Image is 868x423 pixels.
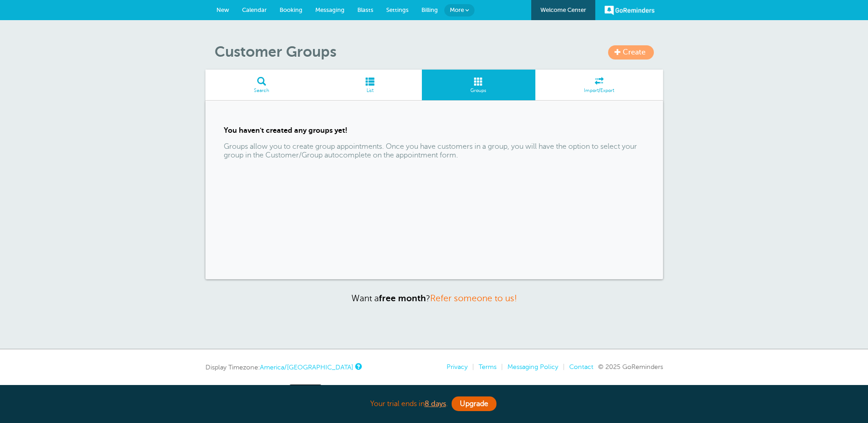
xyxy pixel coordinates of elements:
[224,126,347,135] strong: You haven't created any groups yet!
[468,363,474,371] li: |
[315,6,345,13] span: Messaging
[386,6,409,13] span: Settings
[210,88,313,93] span: Search
[205,293,663,304] p: Want a ?
[355,363,361,369] a: This is the timezone being used to display dates and times to you on this device. Click the timez...
[430,293,517,303] a: Refer someone to us!
[540,88,658,93] span: Import/Export
[447,363,468,370] a: Privacy
[215,43,663,60] h1: Customer Groups
[224,142,645,160] p: Groups allow you to create group appointments. Once you have customers in a group, you will have ...
[535,70,663,100] a: Import/Export
[421,6,438,13] span: Billing
[205,394,663,414] div: Your trial ends in .
[322,88,417,93] span: List
[450,6,464,13] span: More
[426,88,531,93] span: Groups
[623,48,646,56] span: Create
[425,400,446,408] a: 8 days
[242,6,267,13] span: Calendar
[444,4,474,16] a: More
[452,396,496,411] a: Upgrade
[318,70,422,100] a: List
[608,45,654,60] a: Create
[479,363,496,370] a: Terms
[507,363,558,370] a: Messaging Policy
[260,363,353,371] a: America/[GEOGRAPHIC_DATA]
[598,363,663,370] span: © 2025 GoReminders
[496,363,503,371] li: |
[558,363,565,371] li: |
[357,6,373,13] span: Blasts
[280,6,302,13] span: Booking
[205,70,318,100] a: Search
[216,6,229,13] span: New
[205,363,361,371] div: Display Timezone:
[569,363,593,370] a: Contact
[379,293,426,303] strong: free month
